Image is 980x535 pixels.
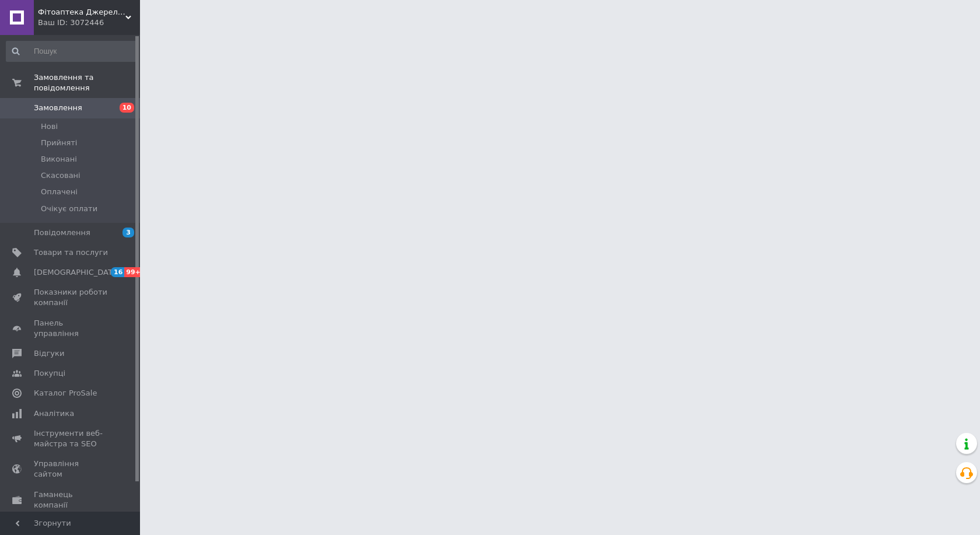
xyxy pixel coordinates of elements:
[38,18,140,28] div: Ваш ID: 3072446
[34,428,108,449] span: Інструменти веб-майстра та SEO
[34,287,108,308] span: Показники роботи компанії
[34,408,74,419] span: Аналітика
[41,204,97,214] span: Очікує оплати
[6,41,138,62] input: Пошук
[120,103,134,113] span: 10
[41,170,80,181] span: Скасовані
[34,267,120,278] span: [DEMOGRAPHIC_DATA]
[34,103,82,113] span: Замовлення
[41,187,78,197] span: Оплачені
[34,228,90,238] span: Повідомлення
[41,138,77,148] span: Прийняті
[34,72,140,93] span: Замовлення та повідомлення
[123,228,134,237] span: 3
[41,121,58,132] span: Нові
[124,267,143,277] span: 99+
[34,459,108,480] span: Управління сайтом
[41,154,77,165] span: Виконані
[111,267,124,277] span: 16
[34,348,64,359] span: Відгуки
[34,247,108,258] span: Товари та послуги
[34,489,108,510] span: Гаманець компанії
[38,7,125,18] span: Фітоаптека Джерело здоров'я
[34,388,97,398] span: Каталог ProSale
[34,368,65,379] span: Покупці
[34,318,108,339] span: Панель управління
